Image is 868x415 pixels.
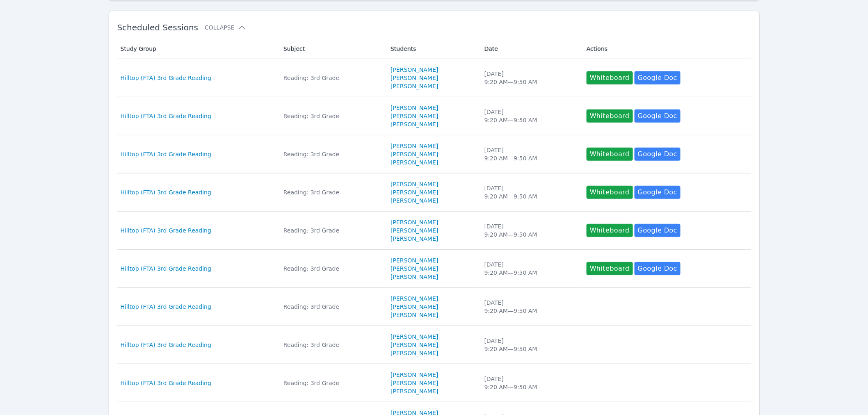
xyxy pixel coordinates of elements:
[391,387,438,395] a: [PERSON_NAME]
[283,74,381,82] div: Reading: 3rd Grade
[117,97,751,135] tr: Hilltop (FTA) 3rd Grade ReadingReading: 3rd Grade[PERSON_NAME][PERSON_NAME][PERSON_NAME][DATE]9:2...
[391,235,438,243] a: [PERSON_NAME]
[587,109,633,123] button: Whiteboard
[391,349,438,357] a: [PERSON_NAME]
[121,74,212,82] a: Hilltop (FTA) 3rd Grade Reading
[391,333,438,341] a: [PERSON_NAME]
[391,142,438,150] a: [PERSON_NAME]
[391,256,438,265] a: [PERSON_NAME]
[117,135,751,173] tr: Hilltop (FTA) 3rd Grade ReadingReading: 3rd Grade[PERSON_NAME][PERSON_NAME][PERSON_NAME][DATE]9:2...
[484,146,577,162] div: [DATE] 9:20 AM — 9:50 AM
[484,108,577,124] div: [DATE] 9:20 AM — 9:50 AM
[283,265,381,273] div: Reading: 3rd Grade
[386,39,480,59] th: Students
[391,196,438,205] a: [PERSON_NAME]
[391,150,438,158] a: [PERSON_NAME]
[635,148,681,161] a: Google Doc
[391,273,438,281] a: [PERSON_NAME]
[283,112,381,120] div: Reading: 3rd Grade
[117,326,751,364] tr: Hilltop (FTA) 3rd Grade ReadingReading: 3rd Grade[PERSON_NAME][PERSON_NAME][PERSON_NAME][DATE]9:2...
[279,39,386,59] th: Subject
[635,186,681,199] a: Google Doc
[283,188,381,196] div: Reading: 3rd Grade
[205,23,246,32] button: Collapse
[391,120,438,128] a: [PERSON_NAME]
[117,59,751,97] tr: Hilltop (FTA) 3rd Grade ReadingReading: 3rd Grade[PERSON_NAME][PERSON_NAME][PERSON_NAME][DATE]9:2...
[587,148,633,161] button: Whiteboard
[117,364,751,402] tr: Hilltop (FTA) 3rd Grade ReadingReading: 3rd Grade[PERSON_NAME][PERSON_NAME][PERSON_NAME][DATE]9:2...
[283,226,381,235] div: Reading: 3rd Grade
[484,222,577,239] div: [DATE] 9:20 AM — 9:50 AM
[391,188,438,196] a: [PERSON_NAME]
[391,294,438,303] a: [PERSON_NAME]
[391,104,438,112] a: [PERSON_NAME]
[391,82,438,90] a: [PERSON_NAME]
[121,226,212,235] a: Hilltop (FTA) 3rd Grade Reading
[391,379,438,387] a: [PERSON_NAME]
[121,188,212,196] a: Hilltop (FTA) 3rd Grade Reading
[117,39,279,59] th: Study Group
[635,262,681,275] a: Google Doc
[480,39,582,59] th: Date
[391,218,438,226] a: [PERSON_NAME]
[121,112,212,120] a: Hilltop (FTA) 3rd Grade Reading
[391,66,438,74] a: [PERSON_NAME]
[484,375,577,391] div: [DATE] 9:20 AM — 9:50 AM
[484,337,577,353] div: [DATE] 9:20 AM — 9:50 AM
[391,265,438,273] a: [PERSON_NAME]
[484,70,577,86] div: [DATE] 9:20 AM — 9:50 AM
[587,262,633,275] button: Whiteboard
[587,71,633,84] button: Whiteboard
[635,109,681,123] a: Google Doc
[283,341,381,349] div: Reading: 3rd Grade
[391,311,438,319] a: [PERSON_NAME]
[117,288,751,326] tr: Hilltop (FTA) 3rd Grade ReadingReading: 3rd Grade[PERSON_NAME][PERSON_NAME][PERSON_NAME][DATE]9:2...
[121,150,212,158] a: Hilltop (FTA) 3rd Grade Reading
[121,379,212,387] a: Hilltop (FTA) 3rd Grade Reading
[635,71,681,84] a: Google Doc
[635,224,681,237] a: Google Doc
[391,112,438,120] a: [PERSON_NAME]
[587,224,633,237] button: Whiteboard
[484,260,577,277] div: [DATE] 9:20 AM — 9:50 AM
[587,186,633,199] button: Whiteboard
[391,158,438,166] a: [PERSON_NAME]
[391,303,438,311] a: [PERSON_NAME]
[117,212,751,250] tr: Hilltop (FTA) 3rd Grade ReadingReading: 3rd Grade[PERSON_NAME][PERSON_NAME][PERSON_NAME][DATE]9:2...
[117,250,751,288] tr: Hilltop (FTA) 3rd Grade ReadingReading: 3rd Grade[PERSON_NAME][PERSON_NAME][PERSON_NAME][DATE]9:2...
[582,39,751,59] th: Actions
[121,341,212,349] a: Hilltop (FTA) 3rd Grade Reading
[117,23,199,32] span: Scheduled Sessions
[391,371,438,379] a: [PERSON_NAME]
[484,299,577,315] div: [DATE] 9:20 AM — 9:50 AM
[283,303,381,311] div: Reading: 3rd Grade
[391,74,438,82] a: [PERSON_NAME]
[121,265,212,273] a: Hilltop (FTA) 3rd Grade Reading
[117,173,751,212] tr: Hilltop (FTA) 3rd Grade ReadingReading: 3rd Grade[PERSON_NAME][PERSON_NAME][PERSON_NAME][DATE]9:2...
[283,150,381,158] div: Reading: 3rd Grade
[391,226,438,235] a: [PERSON_NAME]
[121,303,212,311] a: Hilltop (FTA) 3rd Grade Reading
[484,184,577,201] div: [DATE] 9:20 AM — 9:50 AM
[391,341,438,349] a: [PERSON_NAME]
[391,180,438,188] a: [PERSON_NAME]
[283,379,381,387] div: Reading: 3rd Grade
